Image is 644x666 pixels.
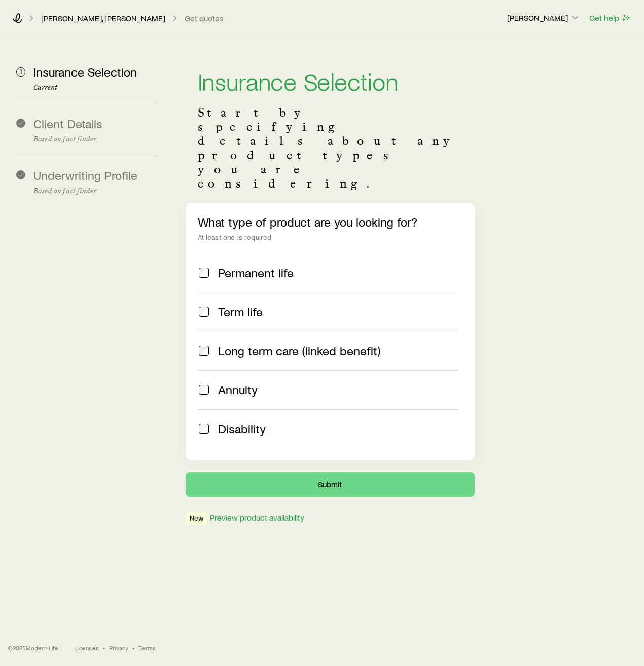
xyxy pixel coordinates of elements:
span: Long term care (linked benefit) [218,344,380,358]
button: Get help [589,12,632,24]
input: Term life [199,307,209,317]
span: 1 [16,67,25,77]
span: Underwriting Profile [33,168,137,182]
span: Term life [218,305,263,319]
button: Get quotes [184,14,224,23]
button: Preview product availability [209,513,305,523]
p: Start by specifying details about any product types you are considering. [198,105,463,191]
a: Privacy [109,644,128,652]
button: Submit [186,472,475,497]
p: Based on fact finder [33,187,157,195]
input: Permanent life [199,268,209,278]
p: Based on fact finder [33,135,157,143]
a: [PERSON_NAME], [PERSON_NAME] [41,14,166,23]
span: Insurance Selection [33,64,137,79]
button: [PERSON_NAME] [507,12,581,24]
p: Current [33,84,157,92]
span: Client Details [33,116,102,131]
span: Disability [218,422,266,436]
span: Permanent life [218,266,294,280]
input: Annuity [199,385,209,395]
p: [PERSON_NAME] [507,13,580,23]
span: • [103,644,105,652]
input: Disability [199,424,209,434]
span: • [132,644,134,652]
a: Terms [138,644,156,652]
p: © 2025 Modern Life [8,644,59,652]
h2: Insurance Selection [198,69,463,93]
p: What type of product are you looking for? [198,215,463,229]
a: Licenses [75,644,99,652]
span: New [190,514,203,525]
div: At least one is required [198,233,463,241]
input: Long term care (linked benefit) [199,346,209,356]
span: Annuity [218,383,258,397]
